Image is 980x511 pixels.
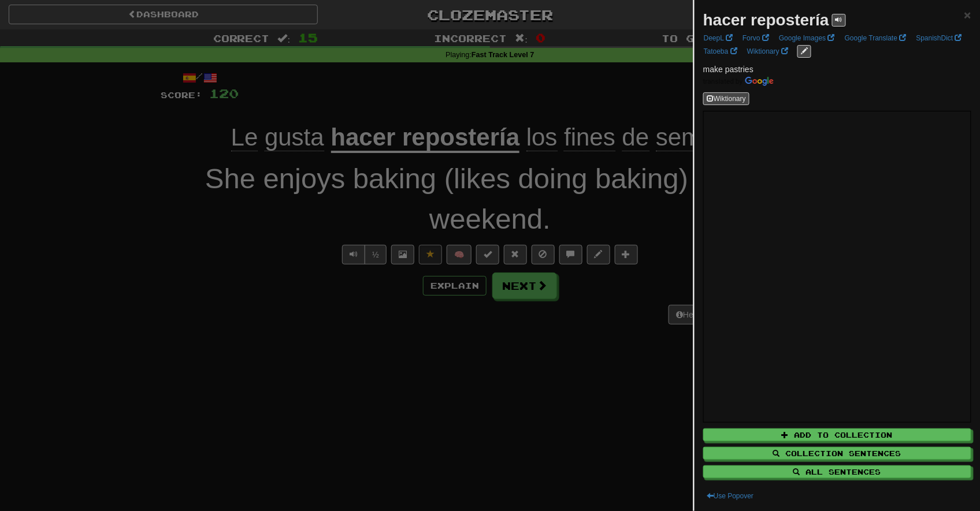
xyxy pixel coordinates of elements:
[744,45,792,58] a: Wiktionary
[703,77,774,86] img: Color short
[797,45,811,58] button: edit links
[703,92,749,105] button: Wiktionary
[700,45,741,58] a: Tatoeba
[913,32,966,44] a: SpanishDict
[703,65,753,74] span: make pastries
[703,11,829,29] strong: hacer repostería
[703,490,757,502] button: Use Popover
[703,447,971,460] button: Collection Sentences
[739,32,773,44] a: Forvo
[775,32,838,44] a: Google Images
[703,428,971,441] button: Add to Collection
[700,32,736,44] a: DeepL
[703,465,971,478] button: All Sentences
[964,8,971,21] span: ×
[964,9,971,21] button: Close
[841,32,910,44] a: Google Translate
